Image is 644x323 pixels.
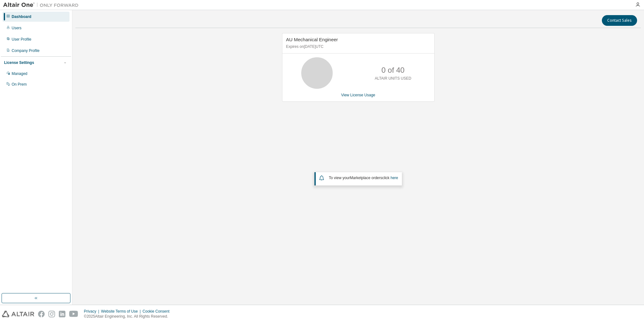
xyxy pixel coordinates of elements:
p: © 2025 Altair Engineering, Inc. All Rights Reserved. [84,314,173,319]
p: ALTAIR UNITS USED [375,76,411,81]
p: 0 of 40 [381,65,404,76]
img: Altair One [3,2,82,8]
div: Users [12,25,21,31]
span: AU Mechanical Engineer [286,37,338,42]
span: To view your click [329,176,398,180]
div: Website Terms of Use [101,309,142,314]
div: Privacy [84,309,101,314]
em: Marketplace orders [350,176,382,180]
div: Company Profile [12,48,40,53]
a: here [391,176,398,180]
img: linkedin.svg [59,311,65,317]
button: Contact Sales [602,15,637,26]
div: License Settings [4,60,34,65]
img: altair_logo.svg [2,311,34,317]
div: Cookie Consent [142,309,173,314]
img: youtube.svg [69,311,78,317]
div: User Profile [12,37,31,42]
img: instagram.svg [48,311,55,317]
a: View License Usage [341,93,375,97]
div: Managed [12,71,27,76]
p: Expires on [DATE] UTC [286,44,429,49]
img: facebook.svg [38,311,45,317]
div: Dashboard [12,14,31,19]
div: On Prem [12,82,27,87]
